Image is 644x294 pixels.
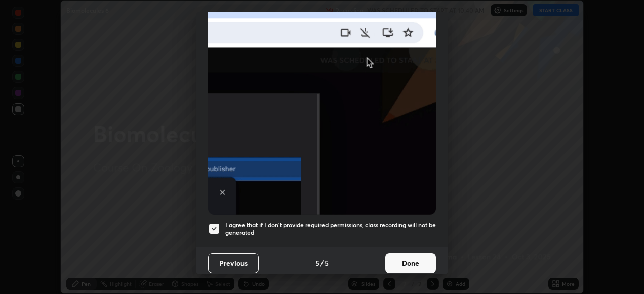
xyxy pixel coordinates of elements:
[315,258,319,268] h4: 5
[208,253,259,273] button: Previous
[320,258,324,268] h4: /
[325,258,329,268] h4: 5
[225,221,436,237] h5: I agree that if I don't provide required permissions, class recording will not be generated
[385,253,436,273] button: Done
